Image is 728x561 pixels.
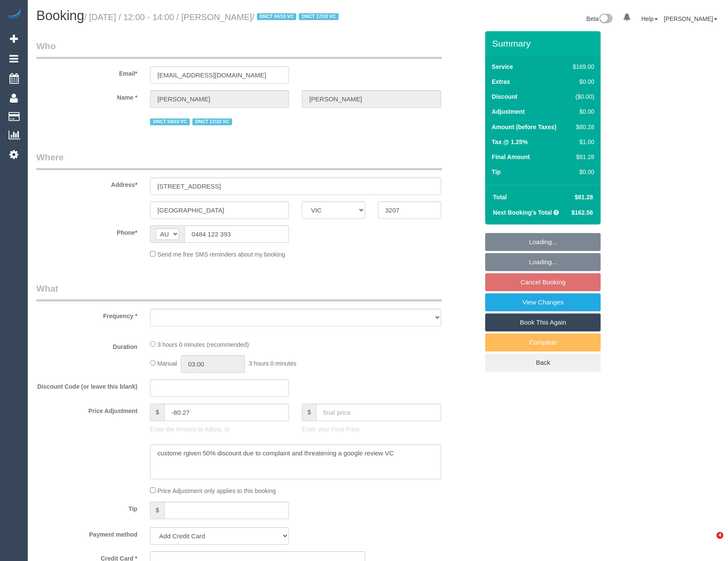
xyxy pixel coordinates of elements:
[30,502,144,513] label: Tip
[699,532,719,552] iframe: Intercom live chat
[716,532,723,539] span: 4
[572,209,593,216] span: $162.56
[5,9,22,21] img: Automaid Logo
[302,90,441,108] input: Last Name*
[36,8,84,23] span: Booking
[157,487,276,494] span: Price Adjustment only applies to this booking
[184,225,289,243] input: Phone*
[569,138,594,146] div: $1.00
[569,62,594,71] div: $169.00
[150,118,190,125] span: DNCT 04/10 VC
[30,404,144,415] label: Price Adjustment
[485,313,601,331] a: Book This Again
[316,404,441,421] input: final price
[157,251,285,258] span: Send me free SMS reminders about my booking
[299,13,339,20] span: DNCT 17/10 VC
[150,425,289,434] p: Enter the Amount to Adjust, or
[641,15,658,22] a: Help
[569,92,594,101] div: ($0.00)
[192,118,232,125] span: DNCT 17/10 VC
[587,15,613,22] a: Beta
[302,425,441,434] p: Enter your Final Price
[36,282,442,301] legend: What
[30,90,144,102] label: Name *
[492,38,596,48] h3: Summary
[485,293,601,311] a: View Changes
[30,225,144,237] label: Phone*
[252,12,342,22] span: /
[30,66,144,78] label: Email*
[664,15,717,22] a: [PERSON_NAME]
[575,194,593,201] span: $81.28
[569,107,594,116] div: $0.00
[598,14,613,25] img: New interface
[150,404,164,421] span: $
[30,340,144,351] label: Duration
[150,90,289,108] input: First Name*
[378,201,441,219] input: Post Code*
[569,123,594,131] div: $80.28
[30,379,144,391] label: Discount Code (or leave this blank)
[492,92,517,101] label: Discount
[485,354,601,372] a: Back
[492,153,530,161] label: Final Amount
[150,502,164,519] span: $
[492,168,501,176] label: Tip
[150,201,289,219] input: Suburb*
[257,13,297,20] span: DNCT 04/10 VC
[84,12,341,22] small: / [DATE] / 12:00 - 14:00 / [PERSON_NAME]
[569,168,594,176] div: $0.00
[493,194,507,201] strong: Total
[302,404,316,421] span: $
[36,40,442,59] legend: Who
[569,153,594,161] div: $81.28
[492,62,513,71] label: Service
[157,341,249,348] span: 3 hours 0 minutes (recommended)
[492,77,510,86] label: Extras
[569,77,594,86] div: $0.00
[36,151,442,170] legend: Where
[150,66,289,84] input: Email*
[493,209,552,216] strong: Next Booking's Total
[249,360,296,367] span: 3 hours 0 minutes
[30,177,144,189] label: Address*
[492,107,525,116] label: Adjustment
[492,138,528,146] label: Tax @ 1.25%
[30,309,144,320] label: Frequency *
[157,360,177,367] span: Manual
[492,123,556,131] label: Amount (before Taxes)
[30,527,144,539] label: Payment method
